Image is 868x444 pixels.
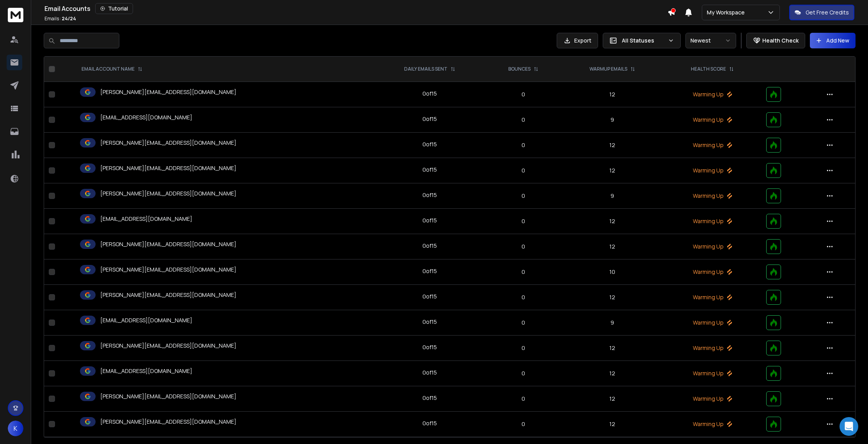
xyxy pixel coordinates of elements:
td: 12 [561,234,664,259]
p: Warming Up [668,116,757,124]
p: [PERSON_NAME][EMAIL_ADDRESS][DOMAIN_NAME] [100,291,236,299]
button: Get Free Credits [789,5,854,20]
span: 24 / 24 [62,15,76,22]
p: 0 [490,167,556,174]
p: 0 [490,91,556,98]
p: [PERSON_NAME][EMAIL_ADDRESS][DOMAIN_NAME] [100,342,236,350]
button: Export [557,33,598,48]
p: [PERSON_NAME][EMAIL_ADDRESS][DOMAIN_NAME] [100,266,236,274]
div: 0 of 15 [422,267,437,275]
td: 12 [561,361,664,386]
p: All Statuses [622,37,665,44]
p: Warming Up [668,268,757,276]
button: Add New [810,33,856,48]
p: [EMAIL_ADDRESS][DOMAIN_NAME] [100,367,192,375]
button: K [8,421,23,436]
div: 0 of 15 [422,90,437,98]
p: Warming Up [668,141,757,149]
p: Warming Up [668,293,757,301]
p: 0 [490,268,556,276]
td: 9 [561,183,664,209]
p: Warming Up [668,344,757,352]
td: 12 [561,285,664,310]
p: [PERSON_NAME][EMAIL_ADDRESS][DOMAIN_NAME] [100,164,236,172]
p: [PERSON_NAME][EMAIL_ADDRESS][DOMAIN_NAME] [100,240,236,248]
div: 0 of 15 [422,140,437,148]
div: Open Intercom Messenger [840,417,858,436]
td: 9 [561,310,664,336]
div: 0 of 15 [422,343,437,351]
button: Newest [685,33,736,48]
div: 0 of 15 [422,191,437,199]
p: Warming Up [668,167,757,174]
p: Get Free Credits [806,9,849,16]
td: 12 [561,209,664,234]
p: Warming Up [668,91,757,98]
p: WARMUP EMAILS [589,66,627,72]
p: Warming Up [668,420,757,428]
div: 0 of 15 [422,166,437,174]
p: Warming Up [668,395,757,403]
p: My Workspace [707,9,748,16]
div: Email Accounts [44,3,667,14]
div: 0 of 15 [422,369,437,377]
p: 0 [490,420,556,428]
div: EMAIL ACCOUNT NAME [82,66,142,72]
td: 9 [561,107,664,133]
td: 10 [561,259,664,285]
p: Health Check [762,37,799,44]
p: [PERSON_NAME][EMAIL_ADDRESS][DOMAIN_NAME] [100,88,236,96]
p: 0 [490,116,556,124]
p: 0 [490,192,556,200]
p: 0 [490,344,556,352]
p: [PERSON_NAME][EMAIL_ADDRESS][DOMAIN_NAME] [100,418,236,426]
p: DAILY EMAILS SENT [404,66,447,72]
p: Warming Up [668,217,757,225]
p: [EMAIL_ADDRESS][DOMAIN_NAME] [100,114,192,121]
p: 0 [490,293,556,301]
p: 0 [490,243,556,250]
p: 0 [490,217,556,225]
p: 0 [490,319,556,327]
div: 0 of 15 [422,419,437,427]
td: 12 [561,133,664,158]
button: Tutorial [95,3,133,14]
div: 0 of 15 [422,242,437,250]
p: BOUNCES [508,66,531,72]
p: [PERSON_NAME][EMAIL_ADDRESS][DOMAIN_NAME] [100,392,236,400]
div: 0 of 15 [422,293,437,300]
p: Warming Up [668,369,757,377]
td: 12 [561,386,664,412]
p: 0 [490,369,556,377]
p: HEALTH SCORE [691,66,726,72]
td: 12 [561,82,664,107]
p: Emails : [44,16,76,22]
p: Warming Up [668,319,757,327]
div: 0 of 15 [422,217,437,224]
p: 0 [490,141,556,149]
p: [EMAIL_ADDRESS][DOMAIN_NAME] [100,215,192,223]
p: [PERSON_NAME][EMAIL_ADDRESS][DOMAIN_NAME] [100,190,236,197]
td: 12 [561,412,664,437]
p: Warming Up [668,192,757,200]
p: 0 [490,395,556,403]
div: 0 of 15 [422,115,437,123]
td: 12 [561,336,664,361]
td: 12 [561,158,664,183]
p: [EMAIL_ADDRESS][DOMAIN_NAME] [100,316,192,324]
div: 0 of 15 [422,394,437,402]
p: Warming Up [668,243,757,250]
button: Health Check [746,33,805,48]
p: [PERSON_NAME][EMAIL_ADDRESS][DOMAIN_NAME] [100,139,236,147]
div: 0 of 15 [422,318,437,326]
